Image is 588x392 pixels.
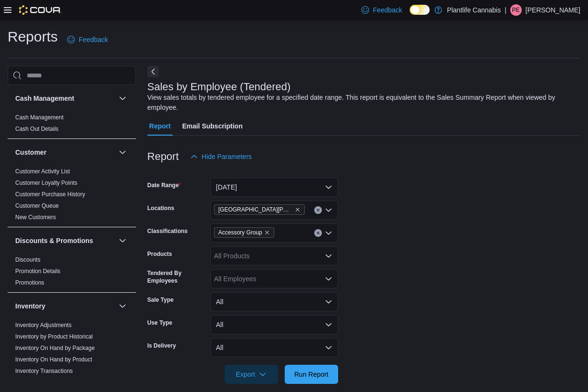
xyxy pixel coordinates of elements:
span: Customer Purchase History [15,191,85,198]
img: Cova [19,5,62,15]
span: Promotion Details [15,267,61,275]
span: Promotions [15,279,44,286]
button: Clear input [314,206,322,214]
label: Locations [147,204,175,212]
button: All [210,338,338,357]
h3: Cash Management [15,94,74,103]
button: Remove Fort McMurray - Stoney Creek from selection in this group [295,207,300,212]
div: Cash Management [8,112,136,138]
a: New Customers [15,214,56,221]
span: Inventory Transactions [15,367,73,375]
span: Hide Parameters [202,152,252,161]
label: Date Range [147,181,181,189]
a: Inventory On Hand by Product [15,356,92,363]
a: Promotions [15,279,44,286]
label: Classifications [147,227,188,235]
button: All [210,292,338,311]
div: Parker Evely [510,4,522,16]
a: Inventory Transactions [15,368,73,374]
label: Sale Type [147,296,174,304]
span: Fort McMurray - Stoney Creek [214,204,305,215]
button: Customer [117,147,128,158]
button: Export [225,365,278,384]
button: Remove Accessory Group from selection in this group [264,230,270,235]
span: Inventory Adjustments [15,321,72,329]
button: Open list of options [325,206,332,214]
span: PE [512,4,520,16]
span: Customer Loyalty Points [15,179,77,187]
p: Plantlife Cannabis [447,4,501,16]
span: Package Details [15,379,57,386]
span: Accessory Group [214,227,274,238]
button: Cash Management [117,93,128,104]
span: Export [230,365,272,384]
button: Next [147,66,159,77]
span: Email Subscription [182,117,243,136]
button: Discounts & Promotions [15,236,115,245]
button: Inventory [117,300,128,312]
button: Discounts & Promotions [117,235,128,246]
button: Open list of options [325,275,332,283]
button: All [210,315,338,334]
button: Run Report [285,365,338,384]
button: [DATE] [210,178,338,197]
h1: Reports [8,27,58,46]
span: Inventory by Product Historical [15,333,93,340]
button: Cash Management [15,94,115,103]
label: Is Delivery [147,342,176,350]
a: Inventory Adjustments [15,322,72,328]
span: Inventory On Hand by Product [15,356,92,363]
span: Cash Management [15,114,63,121]
div: Discounts & Promotions [8,254,136,292]
a: Customer Activity List [15,168,70,175]
a: Feedback [358,0,406,20]
a: Cash Out Details [15,126,59,132]
button: Open list of options [325,229,332,237]
p: [PERSON_NAME] [526,4,580,16]
h3: Discounts & Promotions [15,236,93,245]
span: New Customers [15,213,56,221]
h3: Sales by Employee (Tendered) [147,81,291,93]
span: Discounts [15,256,41,264]
span: Run Report [294,370,329,379]
span: Inventory On Hand by Package [15,344,95,352]
button: Inventory [15,301,115,311]
div: View sales totals by tendered employee for a specified date range. This report is equivalent to t... [147,93,576,113]
button: Clear input [314,229,322,237]
label: Tendered By Employees [147,269,206,285]
a: Cash Management [15,114,63,121]
p: | [505,4,506,16]
h3: Customer [15,148,46,157]
a: Customer Queue [15,202,59,209]
span: Feedback [373,5,402,15]
h3: Inventory [15,301,45,311]
div: Customer [8,166,136,227]
a: Discounts [15,256,41,263]
input: Dark Mode [410,5,430,15]
a: Inventory On Hand by Package [15,345,95,351]
span: [GEOGRAPHIC_DATA][PERSON_NAME][GEOGRAPHIC_DATA] [218,205,293,214]
span: Report [149,117,171,136]
a: Promotion Details [15,268,61,275]
a: Inventory by Product Historical [15,333,93,340]
span: Feedback [79,35,108,44]
a: Feedback [63,30,112,49]
button: Hide Parameters [186,147,256,166]
button: Open list of options [325,252,332,260]
label: Use Type [147,319,172,327]
span: Accessory Group [218,228,262,237]
h3: Report [147,151,179,162]
a: Customer Loyalty Points [15,180,77,186]
button: Customer [15,148,115,157]
span: Customer Activity List [15,168,70,175]
a: Customer Purchase History [15,191,85,198]
label: Products [147,250,172,258]
span: Customer Queue [15,202,59,210]
span: Cash Out Details [15,125,59,133]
